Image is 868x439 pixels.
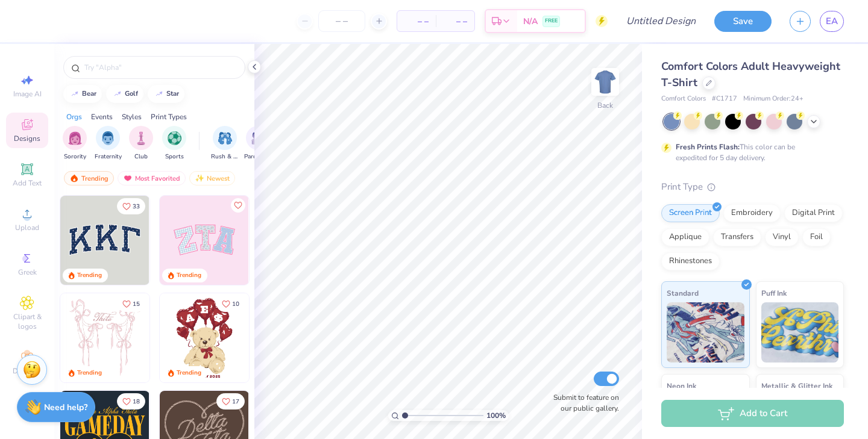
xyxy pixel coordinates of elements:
button: Like [231,198,245,213]
strong: Fresh Prints Flash: [676,142,740,152]
img: Newest.gif [195,174,204,182]
span: 10 [232,301,239,307]
div: Vinyl [765,228,799,246]
span: 33 [133,204,140,210]
div: filter for Club [129,126,153,161]
div: Events [91,111,113,122]
div: Digital Print [784,204,843,222]
button: star [148,85,184,103]
img: most_fav.gif [123,174,133,182]
button: Save [714,11,772,32]
span: Sports [165,152,184,161]
img: trending.gif [69,174,79,182]
span: Decorate [13,366,42,376]
div: Trending [177,369,201,378]
input: Try "Alpha" [83,61,237,73]
span: Standard [667,287,699,299]
div: filter for Rush & Bid [211,126,239,161]
div: Styles [122,111,142,122]
span: EA [826,14,838,28]
span: – – [404,15,429,28]
div: star [166,90,179,97]
button: Like [216,296,245,312]
img: 587403a7-0594-4a7f-b2bd-0ca67a3ff8dd [160,293,249,382]
img: Puff Ink [761,302,839,363]
span: # C1717 [712,94,737,104]
button: filter button [95,126,122,161]
img: trend_line.gif [154,90,164,98]
span: Designs [14,134,40,143]
div: Trending [177,271,201,280]
div: Newest [189,171,235,185]
div: Applique [661,228,709,246]
span: Fraternity [95,152,122,161]
button: golf [106,85,143,103]
div: Screen Print [661,204,720,222]
span: Sorority [64,152,86,161]
button: filter button [244,126,272,161]
span: 15 [133,301,140,307]
strong: Need help? [44,402,87,413]
img: d12a98c7-f0f7-4345-bf3a-b9f1b718b86e [149,293,238,382]
img: 3b9aba4f-e317-4aa7-a679-c95a879539bd [60,196,149,285]
label: Submit to feature on our public gallery. [547,392,619,414]
div: filter for Parent's Weekend [244,126,272,161]
span: – – [443,15,467,28]
span: N/A [523,15,538,28]
img: Back [593,70,617,94]
span: Club [134,152,148,161]
img: Parent's Weekend Image [251,131,265,145]
img: 5ee11766-d822-42f5-ad4e-763472bf8dcf [248,196,338,285]
span: Parent's Weekend [244,152,272,161]
img: trend_line.gif [70,90,80,98]
div: filter for Fraternity [95,126,122,161]
div: Print Type [661,180,844,194]
button: Like [117,296,145,312]
button: Like [117,198,145,214]
div: Transfers [713,228,761,246]
span: Comfort Colors [661,94,706,104]
div: Back [597,100,613,111]
div: bear [82,90,96,97]
div: Print Types [151,111,187,122]
img: Fraternity Image [101,131,115,145]
span: Puff Ink [761,287,787,299]
div: Trending [64,171,114,185]
div: Trending [77,369,102,378]
button: bear [63,85,102,103]
span: Greek [18,267,37,277]
span: Upload [15,223,39,232]
div: golf [125,90,138,97]
div: This color can be expedited for 5 day delivery. [676,142,824,163]
span: Rush & Bid [211,152,239,161]
img: Standard [667,302,744,363]
button: filter button [162,126,186,161]
a: EA [820,11,844,32]
span: Add Text [13,178,42,188]
img: Club Image [134,131,148,145]
img: e74243e0-e378-47aa-a400-bc6bcb25063a [248,293,338,382]
button: Like [216,393,245,409]
img: edfb13fc-0e43-44eb-bea2-bf7fc0dd67f9 [149,196,238,285]
span: Minimum Order: 24 + [743,94,804,104]
input: – – [318,10,365,32]
img: 9980f5e8-e6a1-4b4a-8839-2b0e9349023c [160,196,249,285]
div: Orgs [66,111,82,122]
span: 18 [133,399,140,405]
img: Sorority Image [68,131,82,145]
span: Metallic & Glitter Ink [761,379,832,392]
div: Most Favorited [118,171,186,185]
img: 83dda5b0-2158-48ca-832c-f6b4ef4c4536 [60,293,149,382]
img: trend_line.gif [113,90,122,98]
button: filter button [129,126,153,161]
div: Foil [802,228,831,246]
input: Untitled Design [617,9,705,33]
button: Like [117,393,145,409]
div: filter for Sports [162,126,186,161]
img: Sports Image [168,131,181,145]
span: Clipart & logos [6,312,48,331]
div: Rhinestones [661,252,720,270]
span: Neon Ink [667,379,696,392]
span: Comfort Colors Adult Heavyweight T-Shirt [661,59,840,90]
span: 17 [232,399,239,405]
